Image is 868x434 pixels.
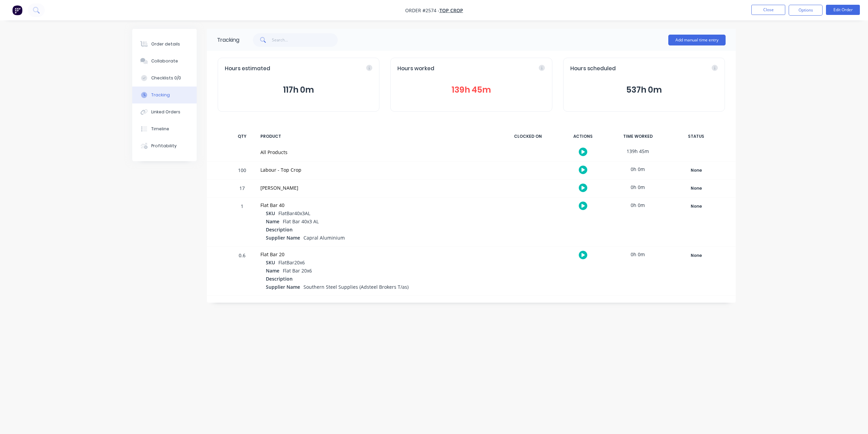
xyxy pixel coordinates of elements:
button: Options [789,5,823,16]
button: None [671,184,721,193]
div: Checklists 0/0 [151,75,181,81]
button: Timeline [132,120,197,137]
div: PRODUCT [256,129,498,144]
div: ACTIONS [557,129,608,144]
span: Flat Bar 40x3 AL [283,218,319,225]
div: Flat Bar 40 [260,202,494,209]
div: CLOCKED ON [502,129,553,144]
div: [PERSON_NAME] [260,184,494,191]
span: SKU [266,259,275,266]
div: 0h 0m [612,197,663,213]
button: Edit Order [826,5,860,15]
div: Timeline [151,126,169,132]
div: Tracking [151,92,170,98]
div: None [672,166,721,175]
img: Factory [12,5,22,15]
span: Name [266,267,279,274]
button: Add manual time entry [668,35,726,45]
button: Linked Orders [132,103,197,120]
span: Flat Bar 20x6 [283,267,312,274]
div: 100 [232,163,252,179]
button: 537h 0m [570,83,718,96]
button: None [671,202,721,211]
div: 1 [232,199,252,246]
button: Close [751,5,785,15]
button: 117h 0m [225,83,372,96]
span: Supplier Name [266,283,300,290]
div: Labour - Top Crop [260,166,494,173]
div: Order details [151,41,180,47]
button: None [671,166,721,175]
button: Profitability [132,137,197,154]
div: None [672,202,721,211]
span: Description [266,275,293,282]
div: None [672,184,721,193]
div: 0h 0m [612,162,663,177]
div: All Products [260,149,494,156]
span: Description [266,226,293,233]
div: Flat Bar 20 [260,251,494,258]
span: Hours estimated [225,65,270,73]
div: Profitability [151,143,177,149]
span: Capral Aluminium [303,234,345,241]
span: FlatBar20x6 [278,259,305,266]
button: Collaborate [132,53,197,70]
a: Top Crop [439,7,463,14]
div: 17 [232,181,252,197]
span: SKU [266,210,275,217]
span: Order #2574 - [405,7,439,14]
span: Southern Steel Supplies (Adsteel Brokers T/as) [303,284,409,290]
span: Hours scheduled [570,65,616,73]
div: 139h 45m [612,144,663,159]
span: Supplier Name [266,234,300,241]
div: 0h 0m [612,247,663,262]
button: Tracking [132,87,197,103]
button: 139h 45m [397,83,545,96]
span: Hours worked [397,65,434,73]
div: STATUS [667,129,725,144]
button: None [671,251,721,260]
div: Tracking [217,36,239,44]
div: TIME WORKED [612,129,663,144]
span: FlatBar40x3AL [278,210,310,216]
span: Name [266,218,279,225]
button: Order details [132,36,197,53]
button: Checklists 0/0 [132,70,197,87]
div: Linked Orders [151,109,180,115]
div: 0h 0m [612,180,663,195]
div: 0.6 [232,248,252,296]
input: Search... [272,33,338,47]
div: QTY [232,129,252,144]
div: None [672,251,721,260]
div: Collaborate [151,58,178,64]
